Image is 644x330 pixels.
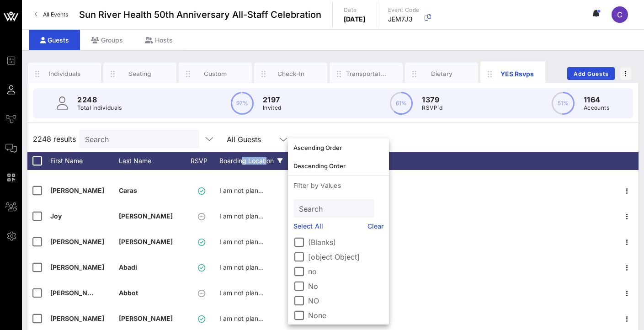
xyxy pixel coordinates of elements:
div: Check-In [271,69,311,78]
p: Event Code [388,5,420,15]
button: Add Guests [567,67,615,80]
span: Joy [50,212,62,220]
div: Guests [29,30,80,50]
a: Select All [293,221,323,231]
div: All Guests [221,130,294,148]
span: [PERSON_NAME] [50,263,104,271]
span: I am not planning to take a shuttle. [219,263,323,271]
p: 1379 [422,94,442,105]
span: I am not planning to take a shuttle. [219,212,323,220]
div: Descending Order [293,162,383,170]
span: I am not planning to take a shuttle. [219,238,323,245]
span: Caras [119,186,137,194]
span: I am not planning to take a shuttle. [219,186,323,194]
span: [PERSON_NAME] [119,238,173,245]
span: [PERSON_NAME] [50,314,104,322]
span: Add Guests [573,70,609,77]
a: All Events [29,7,74,22]
div: Individuals [44,69,85,78]
div: Last Name [119,152,187,170]
div: Ascending Order [293,144,383,151]
label: NO [308,296,383,305]
p: Accounts [584,103,609,112]
div: Transportation [346,69,387,78]
label: no [308,267,383,276]
p: RSVP`d [422,103,442,112]
span: [PERSON_NAME] [119,314,173,322]
p: 2197 [263,94,282,105]
p: 2248 [77,94,122,105]
div: Custom [195,69,236,78]
p: Filter by Values [288,176,389,196]
span: C [617,10,623,19]
span: [PERSON_NAME] [50,186,104,194]
span: Abadi [119,263,137,271]
span: I am not planning to take a shuttle. [219,289,323,297]
span: [PERSON_NAME] [PERSON_NAME] [50,289,160,297]
div: YES Rsvps [497,69,538,79]
span: 2248 results [33,133,76,144]
div: First Name [50,152,119,170]
span: [PERSON_NAME] [119,212,173,220]
label: None [308,311,383,320]
span: All Events [43,11,68,18]
label: [object Object] [308,252,383,261]
p: Date [344,5,366,15]
p: [DATE] [344,15,366,24]
div: Seating [120,69,160,78]
label: No [308,282,383,291]
div: C [612,6,628,23]
label: (Blanks) [308,238,383,247]
span: Sun River Health 50th Anniversary All-Staff Celebration [79,8,321,21]
p: Total Individuals [77,103,122,112]
span: I am not planning to take a shuttle. [219,314,323,322]
div: Groups [80,30,134,50]
span: Abbot [119,289,138,297]
p: JEM7J3 [388,15,420,24]
a: Clear [367,221,384,231]
div: Boarding Location [219,152,288,170]
div: Hosts [134,30,184,50]
div: Dietary [421,69,462,78]
p: Invited [263,103,282,112]
p: 1164 [584,94,609,105]
div: RSVP [187,152,219,170]
div: All Guests [227,135,261,144]
span: [PERSON_NAME] [50,238,104,245]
